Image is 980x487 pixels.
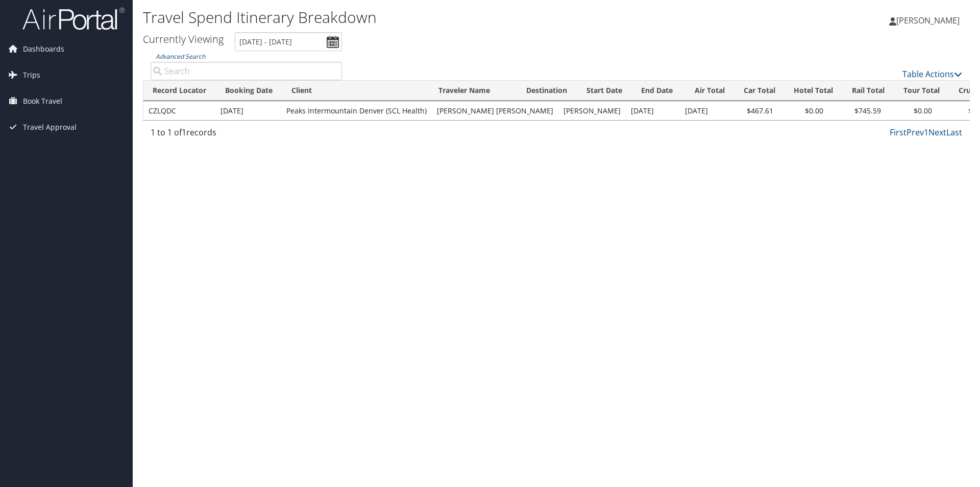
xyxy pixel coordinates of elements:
[577,81,632,101] th: Start Date: activate to sort column ascending
[151,62,342,80] input: Advanced Search
[282,81,429,101] th: Client: activate to sort column ascending
[730,102,778,120] td: $467.61
[143,81,216,101] th: Record Locator: activate to sort column ascending
[842,81,894,101] th: Rail Total: activate to sort column ascending
[23,36,64,62] span: Dashboards
[902,68,962,80] a: Table Actions
[143,32,224,46] h3: Currently Viewing
[928,127,946,138] a: Next
[890,127,906,138] a: First
[151,126,342,144] div: 1 to 1 of records
[632,81,685,101] th: End Date: activate to sort column ascending
[896,15,960,26] span: [PERSON_NAME]
[680,102,730,120] td: [DATE]
[215,102,281,120] td: [DATE]
[924,127,928,138] a: 1
[906,127,924,138] a: Prev
[216,81,282,101] th: Booking Date: activate to sort column ascending
[281,102,432,120] td: Peaks Intermountain Denver (SCL Health)
[778,102,828,120] td: $0.00
[235,32,342,51] input: [DATE] - [DATE]
[23,62,40,88] span: Trips
[734,81,785,101] th: Car Total: activate to sort column ascending
[156,52,205,61] a: Advanced Search
[23,88,62,114] span: Book Travel
[685,81,734,101] th: Air Total: activate to sort column ascending
[23,114,77,140] span: Travel Approval
[22,7,125,31] img: airportal-logo.png
[432,102,558,120] td: [PERSON_NAME] [PERSON_NAME]
[143,102,215,120] td: CZLQDC
[894,81,949,101] th: Tour Total: activate to sort column ascending
[182,127,186,138] span: 1
[517,81,577,101] th: Destination: activate to sort column ascending
[886,102,937,120] td: $0.00
[828,102,886,120] td: $745.59
[429,81,517,101] th: Traveler Name: activate to sort column ascending
[946,127,962,138] a: Last
[785,81,842,101] th: Hotel Total: activate to sort column ascending
[889,5,970,36] a: [PERSON_NAME]
[558,102,626,120] td: [PERSON_NAME]
[143,7,694,28] h1: Travel Spend Itinerary Breakdown
[626,102,680,120] td: [DATE]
